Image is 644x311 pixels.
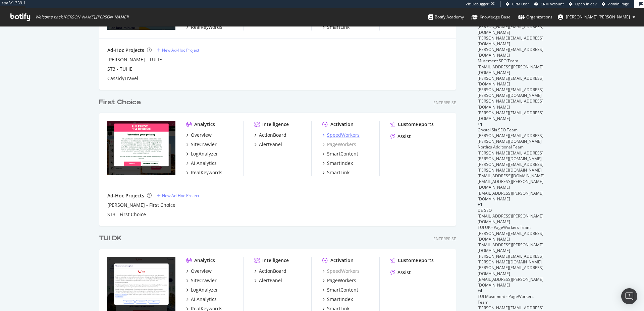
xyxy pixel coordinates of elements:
[322,287,358,293] a: SmartContent
[398,257,434,264] div: CustomReports
[262,121,289,128] div: Intelligence
[478,179,543,190] span: [EMAIL_ADDRESS][PERSON_NAME][DOMAIN_NAME]
[194,257,215,264] div: Analytics
[254,132,286,138] a: ActionBoard
[107,66,132,72] a: ST3 - TUI IE
[186,150,218,157] a: LogAnalyzer
[322,268,360,274] a: SpeedWorkers
[107,202,175,208] a: [PERSON_NAME] - First Choice
[506,1,529,7] a: CRM User
[327,132,360,138] div: SpeedWorkers
[157,47,199,53] a: New Ad-Hoc Project
[478,207,545,213] div: DE SEO
[428,8,464,26] a: Botify Academy
[478,127,545,133] div: Crystal Ski SEO Team
[186,296,217,303] a: AI Analytics
[186,141,217,148] a: SiteCrawler
[397,269,411,276] div: Assist
[478,87,543,98] span: [PERSON_NAME][EMAIL_ADDRESS][PERSON_NAME][DOMAIN_NAME]
[262,257,289,264] div: Intelligence
[478,294,545,305] div: TUI Musement - PageWorkers Team
[254,268,286,274] a: ActionBoard
[162,47,199,53] div: New Ad-Hoc Project
[107,56,162,63] a: [PERSON_NAME] - TUI IE
[478,242,543,253] span: [EMAIL_ADDRESS][PERSON_NAME][DOMAIN_NAME]
[478,133,543,144] span: [PERSON_NAME][EMAIL_ADDRESS][PERSON_NAME][DOMAIN_NAME]
[608,1,629,6] span: Admin Page
[478,213,543,225] span: [EMAIL_ADDRESS][PERSON_NAME][DOMAIN_NAME]
[478,75,543,87] span: [PERSON_NAME][EMAIL_ADDRESS][DOMAIN_NAME]
[512,1,529,6] span: CRM User
[157,193,199,198] a: New Ad-Hoc Project
[327,169,350,176] div: SmartLink
[186,277,217,284] a: SiteCrawler
[466,1,490,7] div: Viz Debugger:
[433,236,456,242] div: Enterprise
[322,150,358,157] a: SmartContent
[99,234,124,243] a: TUI DK
[390,257,434,264] a: CustomReports
[478,110,543,121] span: [PERSON_NAME][EMAIL_ADDRESS][DOMAIN_NAME]
[602,1,629,7] a: Admin Page
[191,268,212,274] div: Overview
[569,1,597,7] a: Open in dev
[478,190,543,202] span: [EMAIL_ADDRESS][PERSON_NAME][DOMAIN_NAME]
[534,1,564,7] a: CRM Account
[478,173,544,179] span: [EMAIL_ADDRESS][DOMAIN_NAME]
[322,24,350,30] a: SmartLink
[471,8,511,26] a: Knowledge Base
[322,160,353,167] a: SmartIndex
[478,253,543,265] span: [PERSON_NAME][EMAIL_ADDRESS][PERSON_NAME][DOMAIN_NAME]
[99,98,141,107] div: First Choice
[390,269,411,276] a: Assist
[330,121,354,128] div: Activation
[254,277,282,284] a: AlertPanel
[107,211,146,218] a: ST3 - First Choice
[398,121,434,128] div: CustomReports
[186,268,212,274] a: Overview
[259,277,282,284] div: AlertPanel
[259,132,286,138] div: ActionBoard
[259,268,286,274] div: ActionBoard
[478,24,543,35] span: [PERSON_NAME][EMAIL_ADDRESS][DOMAIN_NAME]
[397,133,411,140] div: Assist
[327,24,350,30] div: SmartLink
[107,47,144,54] div: Ad-Hoc Projects
[322,132,360,138] a: SpeedWorkers
[478,47,543,58] span: [PERSON_NAME][EMAIL_ADDRESS][DOMAIN_NAME]
[107,192,144,199] div: Ad-Hoc Projects
[162,193,199,198] div: New Ad-Hoc Project
[99,98,144,107] a: First Choice
[566,14,630,20] span: joe.mcdonald
[191,287,218,293] div: LogAnalyzer
[107,75,138,82] a: CassidyTravel
[433,100,456,106] div: Enterprise
[478,35,543,47] span: [PERSON_NAME][EMAIL_ADDRESS][DOMAIN_NAME]
[621,288,637,304] div: Open Intercom Messenger
[478,265,543,276] span: [PERSON_NAME][EMAIL_ADDRESS][DOMAIN_NAME]
[552,12,641,22] button: [PERSON_NAME].[PERSON_NAME]
[478,231,543,242] span: [PERSON_NAME][EMAIL_ADDRESS][DOMAIN_NAME]
[478,202,482,207] span: + 1
[478,162,543,173] span: [PERSON_NAME][EMAIL_ADDRESS][PERSON_NAME][DOMAIN_NAME]
[191,277,217,284] div: SiteCrawler
[186,24,222,30] a: RealKeywords
[478,64,543,75] span: [EMAIL_ADDRESS][PERSON_NAME][DOMAIN_NAME]
[428,14,464,20] div: Botify Academy
[478,276,543,288] span: [EMAIL_ADDRESS][PERSON_NAME][DOMAIN_NAME]
[478,288,482,294] span: + 4
[327,277,356,284] div: PageWorkers
[478,121,482,127] span: + 1
[191,24,222,30] div: RealKeywords
[107,121,175,175] img: firstchoice.co.uk
[35,14,128,20] span: Welcome back, [PERSON_NAME].[PERSON_NAME] !
[478,150,543,162] span: [PERSON_NAME][EMAIL_ADDRESS][PERSON_NAME][DOMAIN_NAME]
[191,132,212,138] div: Overview
[575,1,597,6] span: Open in dev
[390,121,434,128] a: CustomReports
